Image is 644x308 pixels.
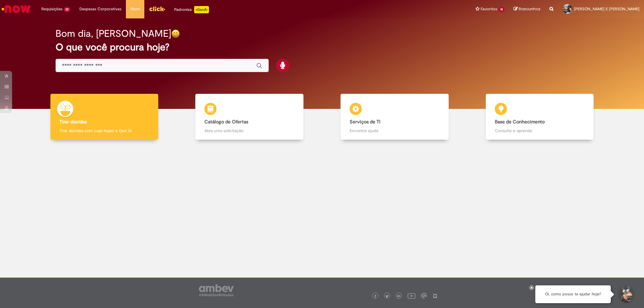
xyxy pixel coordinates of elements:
p: Consulte e aprenda [495,128,585,134]
span: Despesas Corporativas [79,6,121,12]
a: Serviços de TI Encontre ajuda [322,94,467,140]
b: Base de Conhecimento [495,119,545,125]
img: logo_footer_facebook.png [374,295,377,298]
img: logo_footer_ambev_rotulo_gray.png [199,284,234,296]
button: Iniciar Conversa de Suporte [617,285,635,303]
span: More [130,6,140,12]
p: +GenAi [194,6,209,13]
img: logo_footer_twitter.png [386,295,389,298]
span: 18 [498,7,505,12]
p: Tirar dúvidas com Lupi Assist e Gen Ai [59,128,149,134]
h2: O que você procura hoje? [56,42,588,52]
span: [PERSON_NAME] E [PERSON_NAME] [574,6,639,11]
p: Abra uma solicitação [204,128,294,134]
span: 22 [64,7,70,12]
img: happy-face.png [171,29,180,38]
div: Oi, como posso te ajudar hoje? [535,285,611,303]
img: logo_footer_workplace.png [421,293,427,298]
div: Padroniza [174,6,209,13]
a: Catálogo de Ofertas Abra uma solicitação [177,94,322,140]
span: Requisições [41,6,62,12]
span: Rascunhos [519,6,540,12]
b: Tirar dúvidas [59,119,87,125]
a: Base de Conhecimento Consulte e aprenda [467,94,612,140]
img: logo_footer_youtube.png [408,292,415,300]
span: Favoritos [481,6,497,12]
img: logo_footer_linkedin.png [397,294,400,298]
a: Rascunhos [514,6,540,12]
h2: Bom dia, [PERSON_NAME] [56,28,171,39]
b: Serviços de TI [350,119,380,125]
img: click_logo_yellow_360x200.png [149,4,165,13]
p: Encontre ajuda [350,128,439,134]
a: Tirar dúvidas Tirar dúvidas com Lupi Assist e Gen Ai [32,94,177,140]
img: ServiceNow [1,3,32,15]
b: Catálogo de Ofertas [204,119,248,125]
img: logo_footer_naosei.png [432,293,438,298]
